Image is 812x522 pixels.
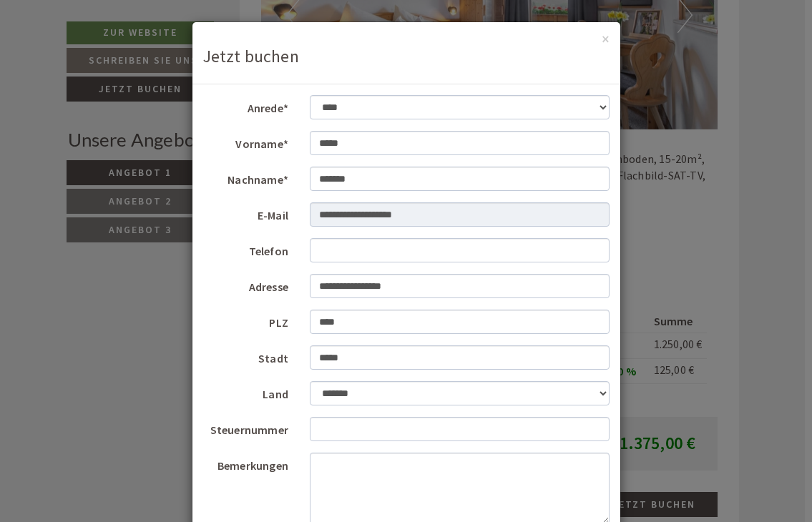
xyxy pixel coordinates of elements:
[192,131,300,152] label: Vorname*
[192,345,300,367] label: Stadt
[202,11,254,36] div: [DATE]
[192,238,300,260] label: Telefon
[192,381,300,403] label: Land
[11,39,234,83] div: Guten Tag, wie können wir Ihnen helfen?
[192,202,300,224] label: E-Mail
[22,70,227,80] small: 12:37
[192,417,300,438] label: Steuernummer
[192,167,300,188] label: Nachname*
[192,274,300,295] label: Adresse
[602,31,610,46] button: ×
[22,42,227,54] div: [GEOGRAPHIC_DATA]
[371,377,456,402] button: Senden
[192,95,300,117] label: Anrede*
[203,47,610,66] h3: Jetzt buchen
[192,310,300,331] label: PLZ
[192,453,300,474] label: Bemerkungen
